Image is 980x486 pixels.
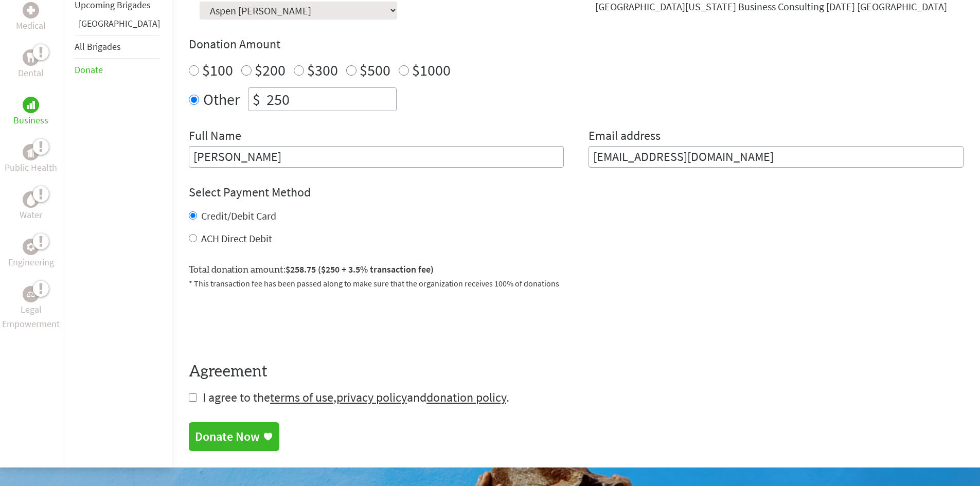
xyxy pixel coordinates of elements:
p: Legal Empowerment [2,302,60,331]
h4: Agreement [189,363,964,381]
li: Donate [75,59,160,81]
a: terms of use [270,389,333,405]
label: $200 [255,60,286,80]
p: Engineering [8,255,54,269]
div: $ [248,88,264,111]
img: Engineering [27,243,35,251]
span: $258.75 ($250 + 3.5% transaction fee) [286,263,434,275]
label: ACH Direct Debit [201,232,272,245]
label: $300 [307,60,338,80]
h4: Select Payment Method [189,184,964,201]
a: DentalDental [18,49,44,80]
div: Public Health [23,144,39,160]
div: Dental [23,49,39,66]
iframe: reCAPTCHA [189,302,345,342]
div: Engineering [23,239,39,255]
a: [GEOGRAPHIC_DATA] [79,17,160,29]
p: Public Health [5,160,57,175]
label: $1000 [412,60,451,80]
img: Water [27,193,35,205]
div: Medical [23,2,39,19]
p: Medical [16,19,46,33]
label: Total donation amount: [189,262,434,277]
div: Business [23,97,39,113]
h4: Donation Amount [189,36,964,52]
li: All Brigades [75,35,160,59]
label: Full Name [189,128,241,146]
a: EngineeringEngineering [8,239,54,269]
p: Business [13,113,48,128]
img: Dental [27,52,35,62]
a: All Brigades [75,41,121,52]
label: Email address [589,128,661,146]
input: Your Email [589,146,964,168]
label: Other [203,87,240,111]
a: Donate Now [189,422,279,451]
div: Legal Empowerment [23,286,39,302]
a: Donate [75,64,103,76]
a: MedicalMedical [16,2,46,33]
input: Enter Amount [264,88,396,111]
label: $500 [360,60,390,80]
div: Water [23,191,39,208]
p: * This transaction fee has been passed along to make sure that the organization receives 100% of ... [189,277,964,290]
img: Business [27,101,35,109]
div: Donate Now [195,428,260,445]
a: donation policy [426,389,506,405]
input: Enter Full Name [189,146,564,168]
a: Legal EmpowermentLegal Empowerment [2,286,60,331]
span: I agree to the , and . [203,389,509,405]
img: Public Health [27,147,35,157]
a: WaterWater [20,191,42,222]
label: $100 [202,60,233,80]
li: Greece [75,16,160,35]
label: Credit/Debit Card [201,209,276,222]
a: Public HealthPublic Health [5,144,57,175]
p: Dental [18,66,44,80]
a: BusinessBusiness [13,97,48,128]
img: Legal Empowerment [27,291,35,297]
img: Medical [27,6,35,14]
p: Water [20,208,42,222]
a: privacy policy [336,389,407,405]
